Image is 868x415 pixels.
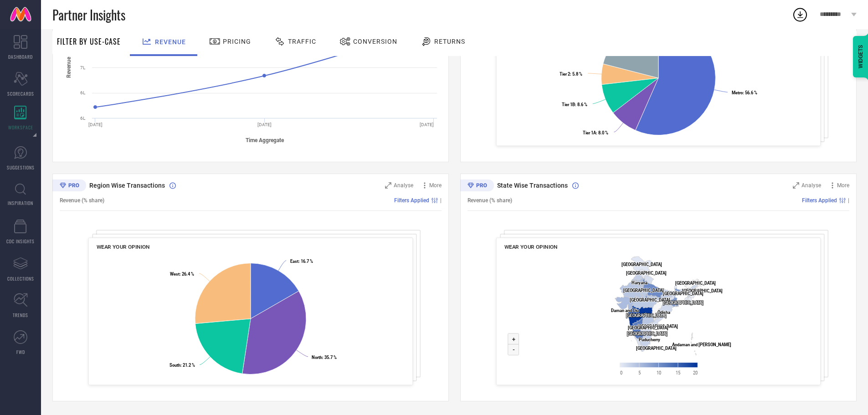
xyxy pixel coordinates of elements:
[620,370,622,375] text: 0
[155,38,186,46] span: Revenue
[312,355,337,360] text: : 35.7 %
[170,272,180,277] tspan: West
[497,182,568,189] span: State Wise Transactions
[80,116,86,121] text: 6L
[353,38,397,45] span: Conversion
[562,102,575,107] tspan: Tier 1B
[792,6,808,23] div: Open download list
[169,363,180,368] tspan: South
[583,130,608,135] text: : 8.0 %
[682,288,723,293] text: [GEOGRAPHIC_DATA]
[621,262,662,267] text: [GEOGRAPHIC_DATA]
[638,370,641,375] text: 5
[52,179,86,193] div: Premium
[467,197,512,204] span: Revenue (% share)
[637,324,678,329] text: [GEOGRAPHIC_DATA]
[630,297,670,302] text: [GEOGRAPHIC_DATA]
[672,342,731,347] text: Andaman and [PERSON_NAME]
[66,56,72,78] tspan: Revenue
[513,346,515,353] text: -
[639,337,660,342] text: Puducherry
[560,72,582,77] text: : 5.8 %
[848,197,849,204] span: |
[626,313,667,318] text: [GEOGRAPHIC_DATA]
[675,281,716,286] text: [GEOGRAPHIC_DATA]
[512,336,515,343] text: +
[636,346,677,351] text: [GEOGRAPHIC_DATA]
[627,331,668,336] text: [GEOGRAPHIC_DATA]
[13,312,28,318] span: TRENDS
[312,355,322,360] tspan: North
[793,182,799,189] svg: Zoom
[8,124,33,131] span: WORKSPACE
[420,122,434,127] text: [DATE]
[663,300,704,305] text: [GEOGRAPHIC_DATA]
[434,38,465,45] span: Returns
[623,288,664,293] text: [GEOGRAPHIC_DATA]
[837,182,849,189] span: More
[257,122,272,127] text: [DATE]
[7,164,35,171] span: SUGGESTIONS
[290,259,313,264] text: : 16.7 %
[89,182,165,189] span: Region Wise Transactions
[676,370,680,375] text: 15
[429,182,442,189] span: More
[6,238,35,245] span: CDC INSIGHTS
[440,197,442,204] span: |
[693,370,698,375] text: 20
[60,197,104,204] span: Revenue (% share)
[246,137,284,143] tspan: Time Aggregate
[583,130,596,135] tspan: Tier 1A
[88,122,103,127] text: [DATE]
[8,200,33,206] span: INSPIRATION
[663,291,704,296] text: [GEOGRAPHIC_DATA]
[628,325,668,330] text: [GEOGRAPHIC_DATA]
[385,182,391,189] svg: Zoom
[288,38,316,45] span: Traffic
[632,280,647,285] text: Haryana
[657,310,670,315] text: Odisha
[560,72,570,77] tspan: Tier 2
[611,308,639,313] text: Daman and Diu
[52,5,125,24] span: Partner Insights
[394,197,429,204] span: Filters Applied
[80,65,86,70] text: 7L
[8,53,33,60] span: DASHBOARD
[169,363,195,368] text: : 21.2 %
[223,38,251,45] span: Pricing
[170,272,194,277] text: : 26.4 %
[562,102,587,107] text: : 8.6 %
[7,90,34,97] span: SCORECARDS
[7,275,34,282] span: COLLECTIONS
[504,244,558,250] span: WEAR YOUR OPINION
[57,36,121,47] span: Filter By Use-Case
[80,90,86,95] text: 6L
[626,271,667,276] text: [GEOGRAPHIC_DATA]
[732,90,743,95] tspan: Metro
[657,370,661,375] text: 10
[802,197,837,204] span: Filters Applied
[290,259,298,264] tspan: East
[732,90,757,95] text: : 56.6 %
[394,182,413,189] span: Analyse
[97,244,150,250] span: WEAR YOUR OPINION
[16,348,25,355] span: FWD
[801,182,821,189] span: Analyse
[460,179,494,193] div: Premium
